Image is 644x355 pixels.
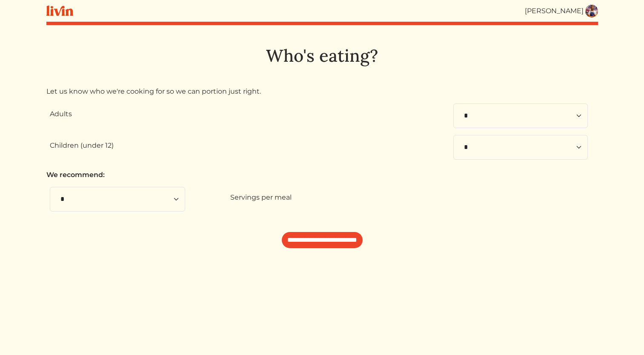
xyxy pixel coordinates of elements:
p: Let us know who we're cooking for so we can portion just right. [46,86,598,97]
div: [PERSON_NAME] [525,6,584,16]
img: livin-logo-a0d97d1a881af30f6274990eb6222085a2533c92bbd1e4f22c21b4f0d0e3210c.svg [46,6,73,16]
h1: Who's eating? [46,46,598,66]
p: We recommend: [46,170,598,180]
label: Servings per meal [230,192,292,203]
label: Children (under 12) [50,140,114,151]
img: a09e5bf7981c309b4c08df4bb44c4a4f [585,5,598,17]
label: Adults [50,109,72,119]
